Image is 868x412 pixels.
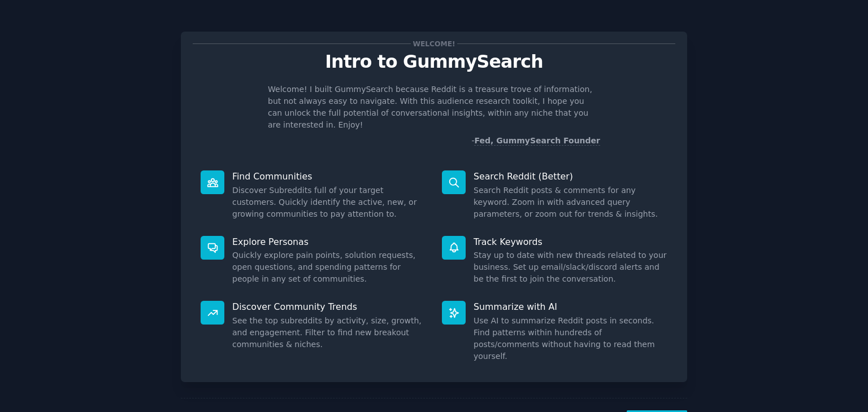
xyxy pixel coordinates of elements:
[232,301,426,313] p: Discover Community Trends
[474,170,667,182] p: Search Reddit (Better)
[232,249,426,285] dd: Quickly explore pain points, solution requests, open questions, and spending patterns for people ...
[268,84,600,131] p: Welcome! I built GummySearch because Reddit is a treasure trove of information, but not always ea...
[471,135,600,147] div: -
[232,236,426,248] p: Explore Personas
[474,236,667,248] p: Track Keywords
[232,170,426,182] p: Find Communities
[474,315,667,362] dd: Use AI to summarize Reddit posts in seconds. Find patterns within hundreds of posts/comments with...
[474,301,667,313] p: Summarize with AI
[474,249,667,285] dd: Stay up to date with new threads related to your business. Set up email/slack/discord alerts and ...
[411,38,457,50] span: Welcome!
[474,185,667,220] dd: Search Reddit posts & comments for any keyword. Zoom in with advanced query parameters, or zoom o...
[232,185,426,220] dd: Discover Subreddits full of your target customers. Quickly identify the active, new, or growing c...
[232,315,426,350] dd: See the top subreddits by activity, size, growth, and engagement. Filter to find new breakout com...
[474,136,600,146] a: Fed, GummySearch Founder
[193,52,675,72] p: Intro to GummySearch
